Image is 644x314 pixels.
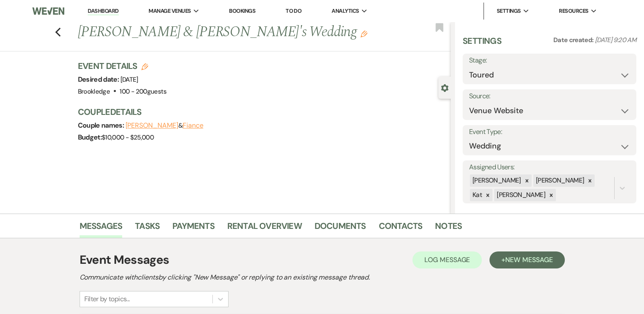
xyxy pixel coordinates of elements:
[102,133,154,142] span: $10,000 - $25,000
[32,2,64,20] img: Weven Logo
[78,22,373,43] h1: [PERSON_NAME] & [PERSON_NAME]'s Wedding
[553,36,595,44] span: Date created:
[229,7,255,14] a: Bookings
[78,75,120,84] span: Desired date:
[149,7,191,15] span: Manage Venues
[120,87,166,96] span: 100 - 200 guests
[120,75,138,84] span: [DATE]
[505,255,552,264] span: New Message
[559,7,588,15] span: Resources
[80,251,169,269] h1: Event Messages
[469,161,630,174] label: Assigned Users:
[80,219,123,238] a: Messages
[595,36,636,44] span: [DATE] 9:20 AM
[183,122,203,129] button: Fiance
[469,90,630,103] label: Source:
[489,251,564,268] button: +New Message
[361,30,367,37] button: Edit
[379,219,423,238] a: Contacts
[533,174,586,187] div: [PERSON_NAME]
[172,219,215,238] a: Payments
[470,189,483,201] div: Kat
[412,251,482,268] button: Log Message
[78,106,443,118] h3: Couple Details
[469,54,630,67] label: Stage:
[497,7,521,15] span: Settings
[227,219,302,238] a: Rental Overview
[135,219,160,238] a: Tasks
[78,133,102,142] span: Budget:
[469,126,630,138] label: Event Type:
[286,7,301,14] a: To Do
[463,35,501,54] h3: Settings
[126,121,203,130] span: &
[78,87,110,96] span: Brookledge
[88,7,118,15] a: Dashboard
[441,83,449,91] button: Close lead details
[78,121,126,130] span: Couple names:
[84,294,130,304] div: Filter by topics...
[315,219,366,238] a: Documents
[126,122,178,129] button: [PERSON_NAME]
[80,272,565,283] h2: Communicate with clients by clicking "New Message" or replying to an existing message thread.
[424,255,470,264] span: Log Message
[435,219,462,238] a: Notes
[78,60,166,72] h3: Event Details
[494,189,547,201] div: [PERSON_NAME]
[470,174,522,187] div: [PERSON_NAME]
[332,7,359,15] span: Analytics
